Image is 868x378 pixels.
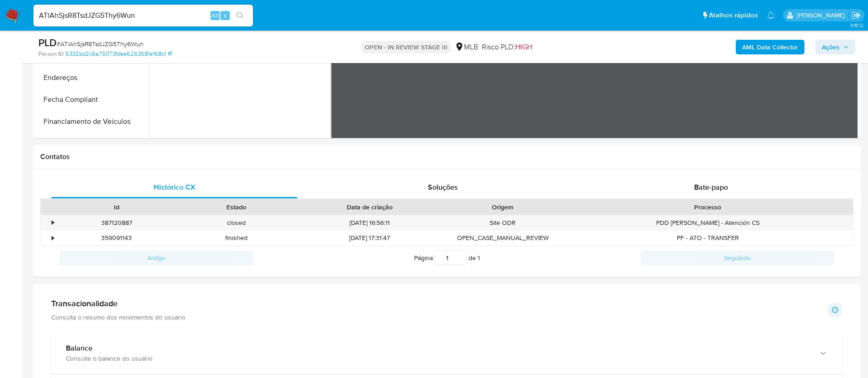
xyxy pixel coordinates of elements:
b: AML Data Collector [742,40,798,54]
div: OPEN_CASE_MANUAL_REVIEW [443,230,563,245]
button: Endereços [35,67,150,89]
a: Notificações [767,11,775,19]
a: Sair [852,11,861,20]
span: s [224,11,226,20]
button: Ações [815,40,855,54]
div: closed [177,215,297,230]
a: 5332bd2c5a75073fdee6263681e168c1 [65,50,172,58]
span: Soluções [428,182,458,192]
button: Antigo [59,250,253,265]
div: Processo [569,202,846,212]
span: Risco PLD: [482,42,532,52]
div: [DATE] 16:56:11 [297,215,443,230]
div: 359091143 [57,230,177,245]
span: 3.161.2 [850,21,863,29]
span: 1 [478,253,480,262]
div: PF - ATO - TRANSFER [563,230,853,245]
div: 387120887 [57,215,177,230]
button: search-icon [231,9,249,22]
div: Site ODR [443,215,563,230]
div: Data de criação [303,202,437,212]
p: adriano.brito@mercadolivre.com [797,11,848,20]
button: AML Data Collector [736,40,804,54]
input: Pesquise usuários ou casos... [33,10,253,21]
span: Ações [822,40,840,54]
div: Id [63,202,170,212]
div: PDD [PERSON_NAME] - Atención CS [563,215,853,230]
button: Financiamento de Veículos [35,111,150,133]
span: # ATlAhSjsR8TsdJZG5Thy6Wun [57,39,144,48]
div: • [52,218,54,227]
span: Histórico CX [154,182,195,192]
div: MLB [455,42,478,52]
h1: Contatos [40,152,853,161]
div: [DATE] 17:31:47 [297,230,443,245]
div: Origem [449,202,556,212]
b: PLD [38,35,57,50]
p: OPEN - IN REVIEW STAGE III [361,41,451,53]
div: finished [177,230,297,245]
span: Página de [414,250,480,265]
button: Geral [35,133,150,154]
button: Fecha Compliant [35,89,150,111]
span: Alt [211,11,219,20]
span: Bate-papo [694,182,728,192]
span: Atalhos rápidos [709,11,758,20]
b: Person ID [38,50,64,58]
span: HIGH [515,42,532,52]
button: Seguindo [641,250,834,265]
div: • [52,234,54,242]
div: Estado [183,202,290,212]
